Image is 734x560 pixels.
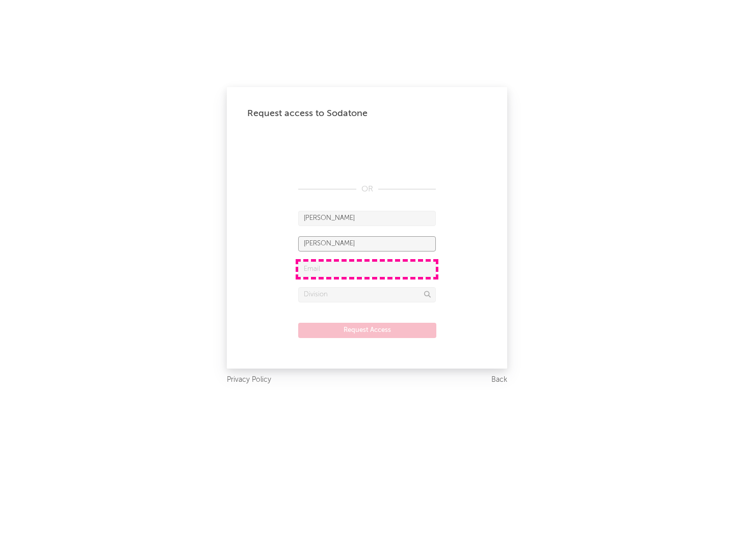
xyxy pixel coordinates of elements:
[298,262,436,277] input: Email
[247,107,487,120] div: Request access to Sodatone
[298,323,436,338] button: Request Access
[491,374,507,386] a: Back
[298,236,436,251] input: Last Name
[227,374,271,386] a: Privacy Policy
[298,183,436,195] div: OR
[298,287,436,302] input: Division
[298,211,436,226] input: First Name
